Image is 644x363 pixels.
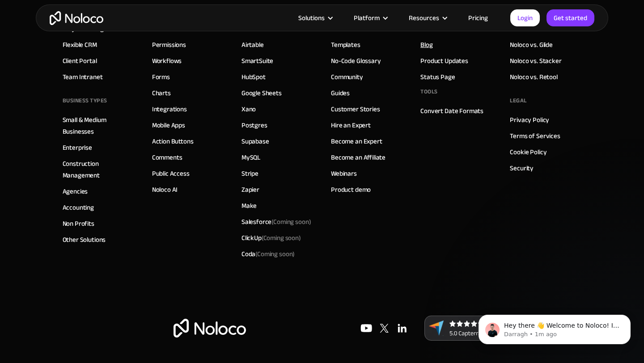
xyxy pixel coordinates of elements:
div: Resources [398,12,457,24]
a: Hire an Expert [331,119,371,131]
a: SmartSuite [241,55,274,67]
span: (Coming soon) [262,232,301,244]
a: Community [331,71,363,83]
a: Become an Affiliate [331,152,386,163]
a: Mobile Apps [152,119,185,131]
div: ClickUp [241,232,301,244]
a: Construction Management [63,158,134,181]
a: Non Profits [63,218,94,229]
a: No-Code Glossary [331,55,381,67]
a: Flexible CRM [63,39,97,51]
div: Solutions [287,12,343,24]
a: Make [241,200,257,211]
a: Permissions [152,39,186,51]
span: (Coming soon) [271,215,311,228]
a: Workflows [152,55,182,67]
a: Xano [241,103,256,115]
a: Postgres [241,119,267,131]
div: Salesforce [241,216,311,228]
a: Google Sheets [241,87,282,99]
a: Supabase [241,135,269,147]
a: Product Updates [420,55,468,67]
a: Client Portal [63,55,97,67]
div: Resources [409,12,439,24]
div: Platform [354,12,380,24]
a: MySQL [241,152,260,163]
a: Noloco vs. Stacker [510,55,561,67]
a: Forms [152,71,170,83]
div: Platform [343,12,398,24]
a: Public Access [152,168,190,179]
a: Privacy Policy [510,114,549,126]
div: Coda [241,248,295,260]
a: Enterprise [63,142,93,153]
a: HubSpot [241,71,266,83]
span: (Coming soon) [255,248,295,260]
a: Customer Stories [331,103,380,115]
a: Airtable [241,39,264,51]
a: Terms of Services [510,130,560,142]
a: Convert Date Formats [420,105,483,117]
a: home [50,11,103,25]
a: Noloco vs. Retool [510,71,557,83]
a: Small & Medium Businesses [63,114,134,137]
a: Action Buttons [152,135,194,147]
div: BUSINESS TYPES [63,94,107,107]
a: Noloco AI [152,184,178,195]
a: Pricing [457,12,499,24]
a: Noloco vs. Glide [510,39,553,51]
a: Accounting [63,202,94,213]
a: Cookie Policy [510,146,547,158]
a: Product demo [331,184,371,195]
div: Legal [510,94,527,107]
div: Tools [420,85,438,98]
a: Status Page [420,71,455,83]
a: Guides [331,87,350,99]
div: Solutions [298,12,325,24]
a: Security [510,162,534,174]
a: Get started [547,9,594,26]
a: Become an Expert [331,135,382,147]
a: Blog [420,39,432,51]
a: Charts [152,87,171,99]
a: Templates [331,39,360,51]
a: Login [510,9,540,26]
a: Stripe [241,168,258,179]
iframe: Intercom notifications message [465,296,644,359]
a: Team Intranet [63,71,103,83]
a: Integrations [152,103,187,115]
a: Comments [152,152,182,163]
a: Agencies [63,186,88,197]
a: Other Solutions [63,234,106,245]
a: Webinars [331,168,357,179]
a: Zapier [241,184,259,195]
